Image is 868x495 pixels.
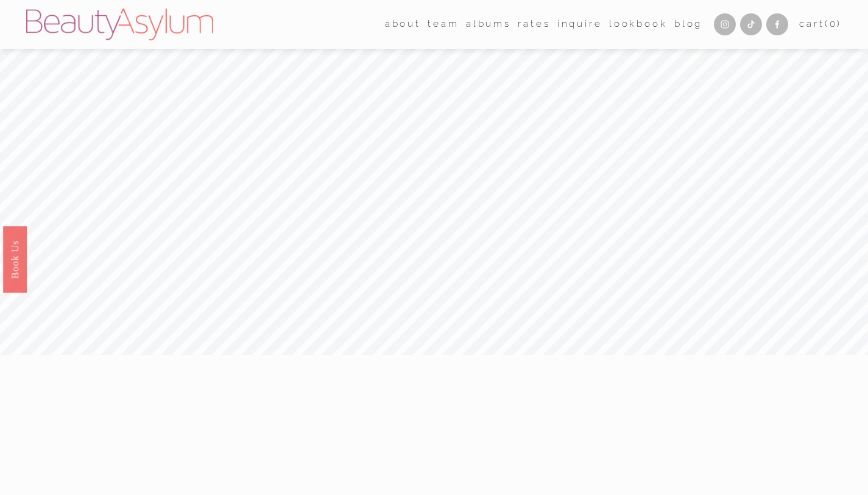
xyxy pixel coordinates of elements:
[3,226,27,293] a: Book Us
[830,18,838,29] span: 0
[825,18,842,29] span: ( )
[466,15,511,34] a: albums
[385,15,421,34] a: folder dropdown
[518,15,550,34] a: Rates
[385,16,421,33] span: about
[428,16,459,33] span: team
[609,15,668,34] a: Lookbook
[766,13,788,35] a: Facebook
[428,15,459,34] a: folder dropdown
[557,15,602,34] a: Inquire
[674,15,702,34] a: Blog
[26,9,213,40] img: Beauty Asylum | Bridal Hair &amp; Makeup Charlotte &amp; Atlanta
[799,16,842,33] a: 0 items in cart
[714,13,736,35] a: Instagram
[740,13,762,35] a: TikTok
